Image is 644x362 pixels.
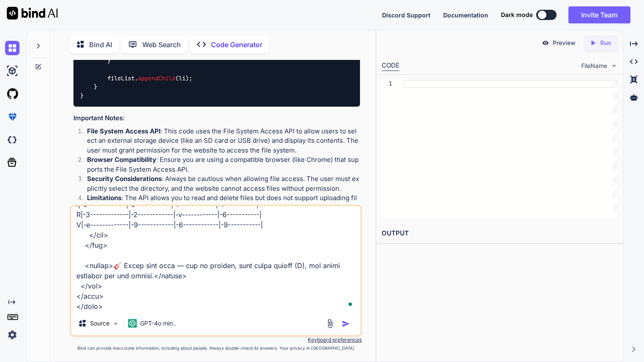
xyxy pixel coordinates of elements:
p: Web Search [142,40,181,50]
span: Dark mode [501,11,533,19]
h3: Important Notes: [73,113,360,123]
strong: File System Access API [87,127,160,135]
span: appendChild [138,74,175,82]
button: Invite Team [568,6,630,23]
p: : Always be cautious when allowing file access. The user must explicitly select the directory, an... [87,174,360,193]
p: GPT-4o min.. [140,319,176,328]
p: Code Generator [211,40,262,50]
img: Bind AI [7,7,58,20]
img: attachment [325,319,335,328]
span: Discord Support [382,11,430,19]
img: premium [5,110,20,124]
textarea: To enrich screen reader interactions, please activate Accessibility in Grammarly extension settings [71,206,360,311]
div: CODE [382,61,399,71]
button: Documentation [443,11,488,20]
img: chat [5,41,20,55]
img: githubLight [5,87,20,101]
img: icon [342,320,350,328]
strong: Browser Compatibility [87,156,156,164]
span: FileName [581,62,607,70]
div: 1 [382,80,392,88]
p: : This code uses the File System Access API to allow users to select an external storage device (... [87,127,360,156]
p: Bind AI [89,40,112,50]
span: Documentation [443,11,488,19]
p: Source [90,319,110,328]
h2: OUTPUT [377,223,623,243]
p: Bind can provide inaccurate information, including about people. Always double-check its answers.... [70,345,362,351]
p: Preview [553,39,576,47]
p: Run [600,39,611,47]
img: ai-studio [5,64,20,78]
p: : Ensure you are using a compatible browser (like Chrome) that supports the File System Access API. [87,155,360,174]
img: GPT-4o mini [128,319,137,328]
p: Keyboard preferences [70,337,362,343]
img: preview [542,39,549,47]
img: Pick Models [112,320,119,327]
button: Discord Support [382,11,430,20]
img: darkCloudIdeIcon [5,133,20,147]
img: settings [5,328,20,342]
img: chevron down [610,62,618,69]
strong: Limitations [87,194,121,202]
strong: Security Considerations [87,175,162,183]
p: : The API allows you to read and delete files but does not support uploading files directly to th... [87,193,360,222]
